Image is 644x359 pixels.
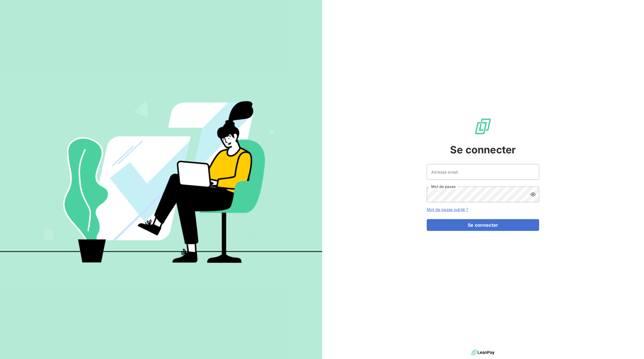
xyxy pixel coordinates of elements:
[471,348,494,357] img: logo
[474,117,492,135] img: Logo LeanPay
[427,207,468,212] a: Mot de passe oublié ?
[427,164,539,180] input: placeholder
[427,219,539,231] button: Se connecter
[450,142,516,157] span: Se connecter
